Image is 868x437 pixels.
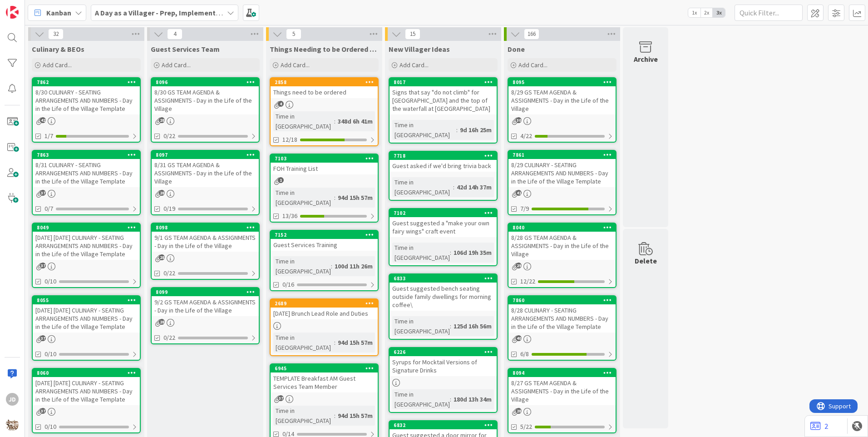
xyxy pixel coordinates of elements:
div: 8094 [508,369,616,377]
div: 8/28 GS TEAM AGENDA & ASSIGNMENTS - Day in the Life of the Village [508,232,616,260]
span: 0/10 [44,349,56,359]
div: 7103 [271,154,378,163]
span: 37 [40,263,46,268]
div: 7152 [271,231,378,239]
div: 8055 [37,297,140,303]
span: 1 [278,177,284,183]
div: 6226 [394,349,497,355]
div: 6832 [390,421,497,429]
div: 8099 [152,288,259,296]
span: 30 [516,117,522,123]
a: 2689[DATE] Brunch Lead Role and DutiesTime in [GEOGRAPHIC_DATA]:94d 15h 57m [270,298,379,356]
span: New Villager Ideas [389,45,450,54]
span: : [331,261,332,271]
span: 5 [286,29,301,40]
div: 8095 [508,78,616,86]
div: 7102 [390,209,497,217]
div: 80408/28 GS TEAM AGENDA & ASSIGNMENTS - Day in the Life of the Village [508,223,616,260]
div: [DATE] [DATE] CULINARY - SEATING ARRANGEMENTS AND NUMBERS - Day in the Life of the Village Template [33,304,140,333]
div: 8/27 GS TEAM AGENDA & ASSIGNMENTS - Day in the Life of the Village [508,377,616,405]
a: 8049[DATE] [DATE] CULINARY - SEATING ARRANGEMENTS AND NUMBERS - Day in the Life of the Village Te... [32,223,141,288]
div: 8/29 GS TEAM AGENDA & ASSIGNMENTS - Day in the Life of the Village [508,86,616,114]
span: 28 [516,408,522,414]
div: Time in [GEOGRAPHIC_DATA] [273,188,334,208]
span: : [334,193,335,203]
span: 40 [516,335,522,341]
div: Signs that say "do not climb" for [GEOGRAPHIC_DATA] and the top of the waterfall at [GEOGRAPHIC_D... [390,86,497,114]
div: 7718 [390,152,497,160]
span: 4/22 [520,131,532,141]
a: 2858Things need to be orderedTime in [GEOGRAPHIC_DATA]:348d 6h 41m12/18 [270,77,379,146]
div: [DATE] [DATE] CULINARY - SEATING ARRANGEMENTS AND NUMBERS - Day in the Life of the Village Template [33,377,140,405]
div: 8060[DATE] [DATE] CULINARY - SEATING ARRANGEMENTS AND NUMBERS - Day in the Life of the Village Te... [33,369,140,405]
div: 7103 [275,155,378,162]
span: 0/10 [44,277,56,286]
div: [DATE] Brunch Lead Role and Duties [271,308,378,319]
span: 3x [713,8,725,17]
div: 7862 [33,78,140,86]
a: 78618/29 CULINARY - SEATING ARRANGEMENTS AND NUMBERS - Day in the Life of the Village Template7/9 [508,150,616,215]
span: 28 [159,319,165,325]
span: : [450,248,451,258]
span: Add Card... [399,61,429,69]
div: 7152Guest Services Training [271,231,378,251]
span: : [334,338,335,348]
div: Archive [634,54,658,65]
div: Guest suggested bench seating outside family dwellings for morning coffee\ [390,283,497,311]
div: Time in [GEOGRAPHIC_DATA] [392,177,453,197]
span: 28 [159,117,165,123]
div: 7718 [394,153,497,159]
input: Quick Filter... [735,5,803,21]
div: 8097 [156,152,259,158]
div: 8/29 CULINARY - SEATING ARRANGEMENTS AND NUMBERS - Day in the Life of the Village Template [508,159,616,187]
div: 8017Signs that say "do not climb" for [GEOGRAPHIC_DATA] and the top of the waterfall at [GEOGRAPH... [390,78,497,114]
span: 0/22 [163,131,175,141]
div: 6945 [271,364,378,372]
b: A Day as a Villager - Prep, Implement and Execute [95,8,257,17]
span: 4 [278,101,284,107]
span: 28 [159,254,165,260]
div: 8040 [508,223,616,232]
span: 37 [40,408,46,414]
div: 42d 14h 37m [454,182,494,192]
div: 8049 [33,223,140,232]
div: Guest asked if we'd bring trivia back [390,160,497,172]
div: 9/2 GS TEAM AGENDA & ASSIGNMENTS - Day in the Life of the Village [152,296,259,316]
div: 7103FOH Training List [271,154,378,174]
span: 2x [700,8,713,17]
span: 0/22 [163,333,175,343]
div: 8098 [152,223,259,232]
div: 94d 15h 57m [335,338,375,348]
div: 8/31 CULINARY - SEATING ARRANGEMENTS AND NUMBERS - Day in the Life of the Village Template [33,159,140,187]
span: Add Card... [162,61,191,69]
span: 166 [524,29,539,40]
div: 7861 [508,151,616,159]
a: 8017Signs that say "do not climb" for [GEOGRAPHIC_DATA] and the top of the waterfall at [GEOGRAPH... [389,77,498,144]
div: FOH Training List [271,163,378,174]
div: 125d 16h 56m [451,321,494,331]
img: avatar [6,418,19,431]
span: Guest Services Team [151,45,220,54]
span: 4 [167,29,182,40]
div: 8055[DATE] [DATE] CULINARY - SEATING ARRANGEMENTS AND NUMBERS - Day in the Life of the Village Te... [33,296,140,333]
div: Delete [635,255,657,266]
a: 80989/1 GS TEAM AGENDA & ASSIGNMENTS - Day in the Life of the Village0/22 [151,223,260,280]
a: 78628/30 CULINARY - SEATING ARRANGEMENTS AND NUMBERS - Day in the Life of the Village Template1/7 [32,77,141,143]
span: Kanban [46,7,71,18]
div: Time in [GEOGRAPHIC_DATA] [392,316,450,336]
div: 6833 [394,275,497,282]
div: TEMPLATE Breakfast AM Guest Services Team Member [271,372,378,392]
div: 8060 [37,370,140,376]
a: 80408/28 GS TEAM AGENDA & ASSIGNMENTS - Day in the Life of the Village12/22 [508,223,616,288]
div: 6833 [390,274,497,283]
a: 6226Syrups for Mocktail Versions of Signature DrinksTime in [GEOGRAPHIC_DATA]:180d 13h 34m [389,347,498,413]
a: 7102Guest suggested a "make your own fairy wings" craft eventTime in [GEOGRAPHIC_DATA]:106d 19h 35m [389,208,498,266]
div: 8097 [152,151,259,159]
span: 0/10 [44,422,56,432]
div: 348d 6h 41m [335,116,375,126]
span: : [453,182,454,192]
span: : [334,116,335,126]
div: 80968/30 GS TEAM AGENDA & ASSIGNMENTS - Day in the Life of the Village [152,78,259,114]
span: 29 [516,263,522,268]
span: Add Card... [518,61,547,69]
